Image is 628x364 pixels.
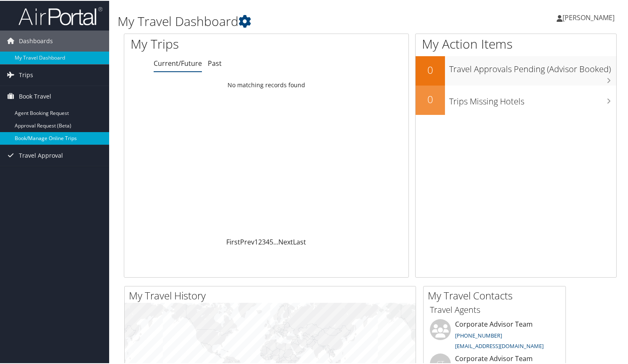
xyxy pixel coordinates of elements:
h3: Trips Missing Hotels [449,91,616,107]
a: 5 [270,237,273,246]
span: Travel Approval [19,144,63,165]
a: 1 [254,237,258,246]
a: Last [293,237,306,246]
span: Dashboards [19,30,53,51]
a: Current/Future [154,58,202,67]
a: [EMAIL_ADDRESS][DOMAIN_NAME] [455,341,544,349]
a: 3 [262,237,266,246]
a: 2 [258,237,262,246]
h1: My Action Items [416,34,616,52]
a: Next [278,237,293,246]
a: Prev [240,237,254,246]
h1: My Travel Dashboard [118,12,455,29]
a: [PHONE_NUMBER] [455,331,502,338]
a: 4 [266,237,270,246]
li: Corporate Advisor Team [426,318,563,353]
a: 0Travel Approvals Pending (Advisor Booked) [416,55,616,85]
td: No matching records found [124,77,408,92]
img: airportal-logo.png [18,5,102,25]
h2: 0 [416,91,445,106]
h3: Travel Agents [430,303,559,315]
h2: My Travel History [129,288,416,302]
h1: My Trips [131,34,284,52]
a: Past [208,58,222,67]
a: [PERSON_NAME] [557,4,623,29]
span: Trips [19,64,33,85]
span: Book Travel [19,85,51,106]
a: First [226,237,240,246]
h3: Travel Approvals Pending (Advisor Booked) [449,58,616,74]
h2: 0 [416,62,445,76]
span: … [273,237,278,246]
h2: My Travel Contacts [428,288,565,302]
span: [PERSON_NAME] [563,12,615,21]
a: 0Trips Missing Hotels [416,85,616,114]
